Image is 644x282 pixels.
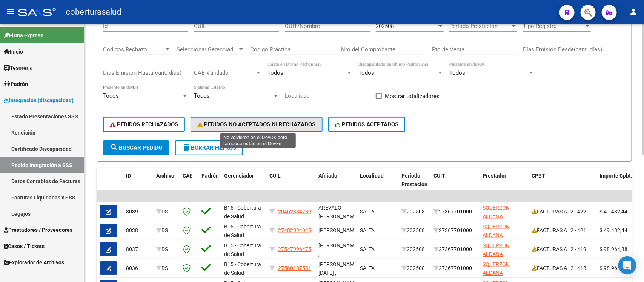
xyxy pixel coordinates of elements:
span: Todos [267,69,283,76]
div: 8038 [126,226,150,235]
span: Localidad [360,173,384,179]
span: Borrar Filtros [182,144,236,151]
span: Explorador de Archivos [4,258,64,267]
span: SALTA [360,265,375,271]
mat-icon: menu [6,7,15,16]
div: 27367701000 [433,226,476,235]
span: Importe Cpbt. [599,173,632,179]
button: Buscar Pedido [103,140,169,155]
span: $ 98.964,88 [599,246,627,252]
div: 27367701000 [433,245,476,254]
span: CUIT [433,173,445,179]
span: Tipo Registro [523,23,584,29]
span: 202508 [376,23,394,29]
span: Todos [103,92,119,99]
span: B15 - Cobertura de Salud [224,261,261,276]
mat-icon: person [629,7,638,16]
datatable-header-cell: Importe Cpbt. [596,168,638,201]
span: CPBT [532,173,545,179]
span: Archivo [156,173,174,179]
span: 27560107531 [278,265,311,271]
datatable-header-cell: CUIT [430,168,480,201]
span: PEDIDOS ACEPTADOS [335,121,399,128]
datatable-header-cell: Período Prestación [398,168,430,201]
span: Afiliado [318,173,337,179]
datatable-header-cell: Localidad [357,168,398,201]
datatable-header-cell: Archivo [153,168,180,201]
span: Todos [358,69,374,76]
span: B15 - Cobertura de Salud [224,242,261,257]
span: AREVALO [PERSON_NAME] , [318,205,359,228]
span: Prestador [483,173,506,179]
div: DS [156,264,177,273]
div: 202508 [401,226,427,235]
span: B15 - Cobertura de Salud [224,224,261,238]
span: 20462334789 [278,208,311,215]
div: FACTURAS A : 2 - 419 [532,245,593,254]
span: Buscar Pedido [110,144,162,151]
span: Seleccionar Gerenciador [177,46,238,53]
datatable-header-cell: Afiliado [315,168,357,201]
span: Codigos Rechazo [103,46,164,53]
div: DS [156,207,177,216]
span: Todos [449,69,465,76]
div: 8036 [126,264,150,273]
span: [PERSON_NAME], [318,227,360,233]
div: DS [156,245,177,254]
span: SQUERZON ALDANA [483,261,510,276]
div: FACTURAS A : 2 - 418 [532,264,593,273]
span: PEDIDOS RECHAZADOS [110,121,178,128]
div: FACTURAS A : 2 - 421 [532,226,593,235]
span: 27482094045 [278,227,311,233]
span: SQUERZON ALDANA [483,224,510,238]
span: Padrón [4,80,28,88]
button: PEDIDOS ACEPTADOS [328,117,406,132]
span: B15 - Cobertura de Salud [224,205,261,219]
datatable-header-cell: ID [123,168,153,201]
span: Padrón [201,173,219,179]
span: Firma Express [4,31,43,40]
span: Casos / Tickets [4,242,45,250]
datatable-header-cell: Gerenciador [221,168,266,201]
span: Inicio [4,48,23,56]
datatable-header-cell: CPBT [529,168,596,201]
span: Período Prestación [401,173,427,187]
span: Gerenciador [224,173,254,179]
div: Open Intercom Messenger [618,256,636,274]
span: Todos [194,92,210,99]
span: SALTA [360,208,375,215]
span: PEDIDOS NO ACEPTADOS NI RECHAZADOS [197,121,316,128]
div: FACTURAS A : 2 - 422 [532,207,593,216]
span: Prestadores / Proveedores [4,226,72,234]
button: PEDIDOS RECHAZADOS [103,117,185,132]
span: SALTA [360,246,375,252]
span: [PERSON_NAME][DATE] , [318,261,359,276]
span: $ 49.482,44 [599,227,627,233]
span: 27547996475 [278,246,311,252]
span: SALTA [360,227,375,233]
span: CAE [183,173,192,179]
div: 27367701000 [433,264,476,273]
button: PEDIDOS NO ACEPTADOS NI RECHAZADOS [191,117,323,132]
div: 202508 [401,264,427,273]
span: SQUERZON ALDANA [483,242,510,257]
span: [PERSON_NAME] , [318,242,359,257]
datatable-header-cell: CAE [180,168,198,201]
button: Borrar Filtros [175,140,243,155]
div: DS [156,226,177,235]
span: Periodo Prestacion [449,23,510,29]
datatable-header-cell: Padrón [198,168,221,201]
span: $ 49.482,44 [599,208,627,215]
div: 8039 [126,207,150,216]
span: CAE Validado [194,69,255,76]
span: SQUERZON ALDANA [483,205,510,219]
span: $ 98.964,88 [599,265,627,271]
span: - coberturasalud [60,4,121,20]
span: Tesorería [4,64,33,72]
mat-icon: delete [182,143,191,152]
div: 202508 [401,245,427,254]
span: ID [126,173,131,179]
div: 8037 [126,245,150,254]
span: Mostrar totalizadores [385,92,440,101]
div: 27367701000 [433,207,476,216]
